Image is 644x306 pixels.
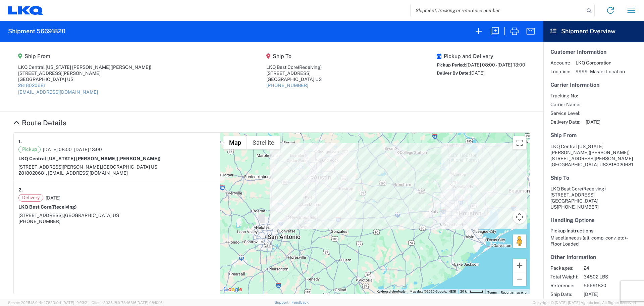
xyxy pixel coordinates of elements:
[550,265,578,271] span: Packages:
[411,4,584,17] input: Shipment, tracking or reference number
[18,70,151,76] div: [STREET_ADDRESS][PERSON_NAME]
[62,301,89,305] span: [DATE] 10:23:21
[291,300,309,304] a: Feedback
[584,282,641,289] span: 56691820
[46,195,60,201] span: [DATE]
[501,291,528,294] a: Report a map error
[513,136,526,149] button: Toggle fullscreen view
[266,70,322,76] div: [STREET_ADDRESS]
[460,290,470,293] span: 20 km
[550,93,580,99] span: Tracking No:
[550,186,637,210] address: [GEOGRAPHIC_DATA] US
[550,254,637,260] h5: Other Information
[550,235,637,247] div: Miscellaneous (alt, comp, conv, etc) - Floor Loaded
[377,289,406,294] button: Keyboard shortcuts
[550,175,637,181] h5: Ship To
[18,89,98,95] a: [EMAIL_ADDRESS][DOMAIN_NAME]
[223,136,247,149] button: Show street map
[43,146,102,152] span: [DATE] 08:00 - [DATE] 13:00
[550,49,637,55] h5: Customer Information
[550,143,637,168] address: [GEOGRAPHIC_DATA] US
[550,217,637,223] h5: Handling Options
[298,64,322,70] span: (Receiving)
[550,119,580,125] span: Delivery Date:
[550,132,637,138] h5: Ship From
[513,272,526,286] button: Zoom out
[110,64,151,70] span: ([PERSON_NAME])
[117,156,161,161] span: ([PERSON_NAME])
[550,101,580,107] span: Carrier Name:
[18,213,64,218] span: [STREET_ADDRESS],
[18,83,46,88] a: 2818020681
[18,64,151,70] div: LKQ Central [US_STATE] [PERSON_NAME]
[92,301,163,305] span: Client: 2025.18.0-7346316
[513,259,526,272] button: Zoom in
[606,162,633,167] span: 2818020681
[584,291,641,297] span: [DATE]
[102,164,157,170] span: [GEOGRAPHIC_DATA] US
[51,204,77,210] span: (Receiving)
[550,156,633,161] span: [STREET_ADDRESS][PERSON_NAME]
[513,210,526,224] button: Map camera controls
[550,60,570,66] span: Account:
[18,218,215,224] div: [PHONE_NUMBER]
[550,228,637,234] h6: Pickup Instructions
[18,204,77,210] strong: LKQ Best Core
[576,69,625,75] span: 9999 - Master Location
[458,289,485,294] button: Map Scale: 20 km per 37 pixels
[513,234,526,248] button: Drag Pegman onto the map to open Street View
[18,170,215,176] div: 2818020681, [EMAIL_ADDRESS][DOMAIN_NAME]
[18,186,23,194] strong: 2.
[437,62,466,68] span: Pickup Period:
[550,144,603,155] span: LKQ Central [US_STATE] [PERSON_NAME]
[466,62,525,68] span: [DATE] 08:00 - [DATE] 13:00
[557,204,599,210] span: [PHONE_NUMBER]
[266,76,322,82] div: [GEOGRAPHIC_DATA] US
[589,150,630,155] span: ([PERSON_NAME])
[550,186,606,198] span: LKQ Best Core [STREET_ADDRESS]
[550,282,578,289] span: Reference:
[582,186,606,191] span: (Receiving)
[437,71,470,76] span: Deliver By Date:
[18,146,41,153] span: Pickup
[410,290,456,293] span: Map data ©2025 Google, INEGI
[13,119,66,127] a: Hide Details
[584,265,641,271] span: 24
[18,53,151,59] h5: Ship From
[222,285,244,294] a: Open this area in Google Maps (opens a new window)
[18,76,151,82] div: [GEOGRAPHIC_DATA] US
[8,301,89,305] span: Server: 2025.18.0-4e47823f9d1
[275,300,291,304] a: Support
[18,194,43,202] span: Delivery
[576,60,625,66] span: LKQ Corporation
[266,83,308,88] a: [PHONE_NUMBER]
[222,285,244,294] img: Google
[550,274,578,280] span: Total Weight:
[137,301,163,305] span: [DATE] 08:10:16
[437,53,525,59] h5: Pickup and Delivery
[266,64,322,70] div: LKQ Best Core
[247,136,280,149] button: Show satellite imagery
[18,164,102,170] span: [STREET_ADDRESS][PERSON_NAME],
[533,300,636,306] span: Copyright © [DATE]-[DATE] Agistix Inc., All Rights Reserved
[470,70,485,76] span: [DATE]
[550,69,570,75] span: Location:
[584,274,641,280] span: 34502 LBS
[543,21,644,42] header: Shipment Overview
[64,213,119,218] span: [GEOGRAPHIC_DATA] US
[550,291,578,297] span: Ship Date:
[550,110,580,116] span: Service Level:
[550,82,637,88] h5: Carrier Information
[586,119,600,125] span: [DATE]
[18,156,161,161] strong: LKQ Central [US_STATE] [PERSON_NAME]
[8,27,65,35] h2: Shipment 56691820
[487,291,497,294] a: Terms
[18,137,22,146] strong: 1.
[266,53,322,59] h5: Ship To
